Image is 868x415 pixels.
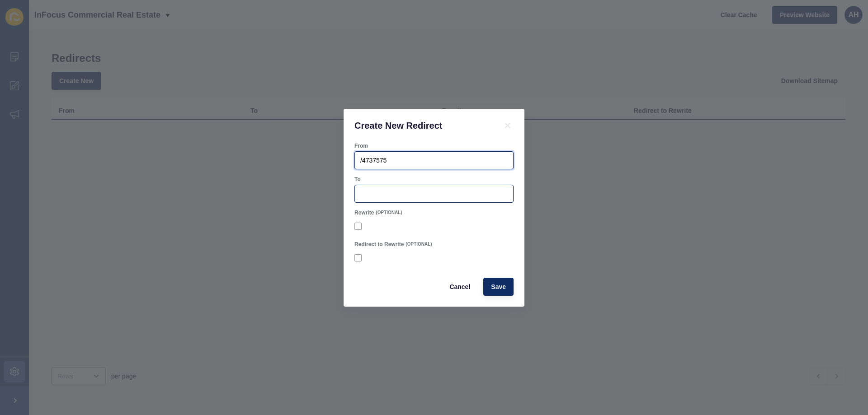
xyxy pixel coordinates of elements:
label: To [354,176,361,183]
span: Cancel [449,282,470,291]
span: (OPTIONAL) [376,210,402,216]
button: Save [483,278,514,296]
span: Save [491,282,506,291]
label: Redirect to Rewrite [354,241,404,248]
h1: Create New Redirect [354,120,491,131]
label: From [354,142,368,149]
label: Rewrite [354,209,374,216]
span: (OPTIONAL) [406,241,432,247]
button: Cancel [442,278,478,296]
